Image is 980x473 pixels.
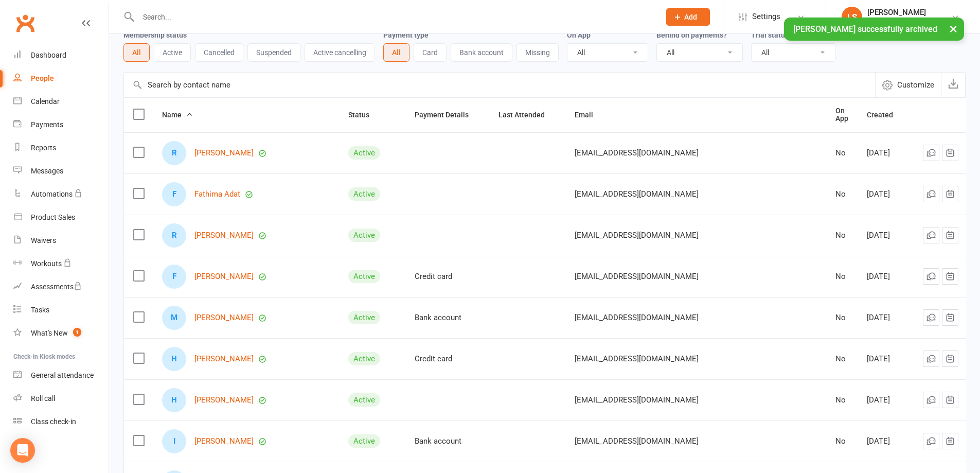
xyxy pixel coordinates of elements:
[867,396,904,405] div: [DATE]
[194,149,254,157] a: [PERSON_NAME]
[348,434,380,448] div: Active
[348,229,380,242] div: Active
[575,109,604,121] button: Email
[835,355,848,363] div: No
[13,410,109,433] a: Class kiosk mode
[154,43,191,62] button: Active
[31,120,63,129] div: Payments
[666,8,710,26] button: Add
[13,90,109,113] a: Calendar
[194,313,254,322] a: [PERSON_NAME]
[194,396,254,405] a: [PERSON_NAME]
[575,225,699,245] span: [EMAIL_ADDRESS][DOMAIN_NAME]
[835,396,848,405] div: No
[348,270,380,283] div: Active
[944,17,963,40] button: ×
[12,10,38,36] a: Clubworx
[10,438,35,463] div: Open Intercom Messenger
[162,111,193,119] span: Name
[73,328,81,337] span: 1
[867,17,937,26] div: Tone Women's Fitness
[348,111,381,119] span: Status
[13,322,109,345] a: What's New1
[867,190,904,199] div: [DATE]
[162,223,186,248] div: Rayane
[867,272,904,281] div: [DATE]
[348,352,380,365] div: Active
[31,417,76,426] div: Class check-in
[194,231,254,240] a: [PERSON_NAME]
[31,394,55,402] div: Roll call
[305,43,375,62] button: Active cancelling
[415,109,480,121] button: Payment Details
[867,355,904,363] div: [DATE]
[684,13,697,21] span: Add
[31,236,56,244] div: Waivers
[162,306,186,330] div: Mozhdeh
[13,299,109,322] a: Tasks
[31,51,66,59] div: Dashboard
[31,144,56,152] div: Reports
[415,111,480,119] span: Payment Details
[575,390,699,410] span: [EMAIL_ADDRESS][DOMAIN_NAME]
[835,272,848,281] div: No
[348,187,380,201] div: Active
[13,113,109,136] a: Payments
[752,5,780,28] span: Settings
[123,43,150,62] button: All
[867,111,904,119] span: Created
[194,190,240,199] a: Fathima Adat
[31,213,75,221] div: Product Sales
[194,272,254,281] a: [PERSON_NAME]
[575,143,699,163] span: [EMAIL_ADDRESS][DOMAIN_NAME]
[383,43,409,62] button: All
[867,109,904,121] button: Created
[31,74,54,82] div: People
[162,429,186,453] div: Ifrah
[13,206,109,229] a: Product Sales
[415,272,480,281] div: Credit card
[575,111,604,119] span: Email
[575,267,699,286] span: [EMAIL_ADDRESS][DOMAIN_NAME]
[194,437,254,446] a: [PERSON_NAME]
[867,149,904,157] div: [DATE]
[13,364,109,387] a: General attendance kiosk mode
[835,149,848,157] div: No
[13,136,109,160] a: Reports
[575,431,699,451] span: [EMAIL_ADDRESS][DOMAIN_NAME]
[867,231,904,240] div: [DATE]
[784,17,964,41] div: [PERSON_NAME] successfully archived
[162,265,186,289] div: Fouzieh
[451,43,512,62] button: Bank account
[162,141,186,165] div: Ruqayya
[162,109,193,121] button: Name
[835,313,848,322] div: No
[162,388,186,412] div: Huda
[13,275,109,299] a: Assessments
[31,283,82,291] div: Assessments
[348,393,380,407] div: Active
[31,259,62,268] div: Workouts
[162,347,186,371] div: Hadiyeh
[124,73,875,97] input: Search by contact name
[194,355,254,363] a: [PERSON_NAME]
[348,311,380,324] div: Active
[835,190,848,199] div: No
[31,371,94,379] div: General attendance
[31,329,68,337] div: What's New
[247,43,300,62] button: Suspended
[415,355,480,363] div: Credit card
[575,308,699,327] span: [EMAIL_ADDRESS][DOMAIN_NAME]
[826,98,858,132] th: On App
[31,190,73,198] div: Automations
[835,231,848,240] div: No
[867,313,904,322] div: [DATE]
[13,252,109,275] a: Workouts
[415,437,480,446] div: Bank account
[835,437,848,446] div: No
[575,184,699,204] span: [EMAIL_ADDRESS][DOMAIN_NAME]
[897,79,934,91] span: Customize
[13,229,109,252] a: Waivers
[348,109,381,121] button: Status
[875,73,941,97] button: Customize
